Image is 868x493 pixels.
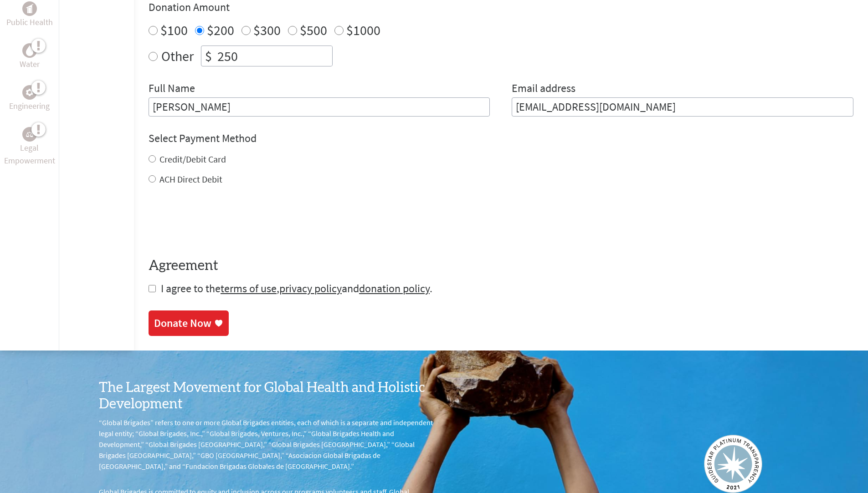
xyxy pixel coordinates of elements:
a: EngineeringEngineering [9,85,50,112]
label: $1000 [346,21,380,39]
a: privacy policy [279,281,342,295]
h3: The Largest Movement for Global Health and Holistic Development [99,380,434,412]
img: Public Health [26,4,33,13]
span: I agree to the , and . [161,281,432,295]
a: Legal EmpowermentLegal Empowerment [2,127,57,167]
label: $300 [253,21,281,39]
img: Legal Empowerment [26,132,33,137]
div: Legal Empowerment [22,127,37,142]
label: Full Name [149,81,195,97]
img: Engineering [26,89,33,96]
input: Enter Amount [216,46,332,66]
label: $500 [300,21,327,39]
label: ACH Direct Debit [159,173,222,185]
div: Donate Now [154,316,211,330]
a: terms of use [221,281,277,295]
p: Legal Empowerment [2,142,57,167]
p: Engineering [9,100,50,112]
a: Donate Now [149,310,229,336]
input: Enter Full Name [149,97,490,117]
label: Other [161,46,194,66]
p: Public Health [6,16,53,29]
div: Public Health [22,1,37,16]
h4: Select Payment Method [149,131,853,146]
iframe: reCAPTCHA [149,204,287,239]
p: “Global Brigades” refers to one or more Global Brigades entities, each of which is a separate and... [99,417,434,472]
a: donation policy [359,281,430,295]
div: $ [201,46,216,66]
input: Your Email [512,97,853,117]
a: WaterWater [20,43,40,71]
label: Credit/Debit Card [159,153,226,165]
label: $100 [160,21,188,39]
div: Water [22,43,37,58]
label: Email address [512,81,575,97]
a: Public HealthPublic Health [6,1,53,29]
div: Engineering [22,85,37,100]
p: Water [20,58,40,71]
h4: Agreement [149,258,853,274]
img: Water [26,46,33,56]
label: $200 [207,21,234,39]
img: Guidestar 2019 [704,435,762,493]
